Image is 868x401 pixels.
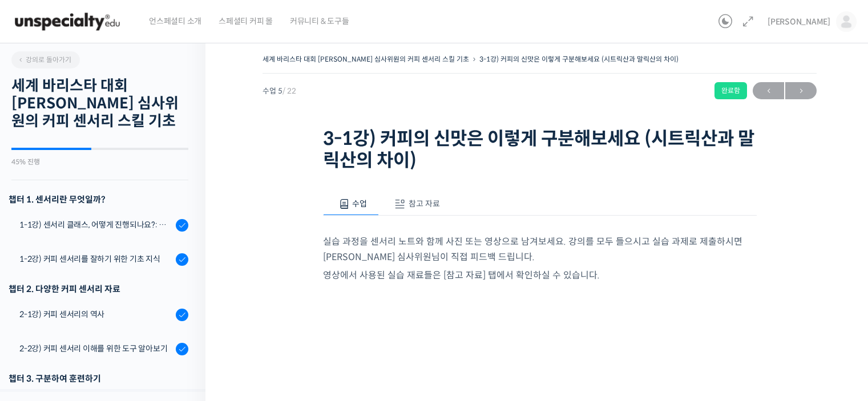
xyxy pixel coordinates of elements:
a: 3-1강) 커피의 신맛은 이렇게 구분해보세요 (시트릭산과 말릭산의 차이) [479,55,679,63]
a: ←이전 [753,82,784,99]
span: 수업 [352,199,367,209]
h1: 3-1강) 커피의 신맛은 이렇게 구분해보세요 (시트릭산과 말릭산의 차이) [323,128,757,172]
div: 완료함 [714,82,747,99]
p: 실습 과정을 센서리 노트와 함께 사진 또는 영상으로 남겨보세요. 강의를 모두 들으시고 실습 과제로 제출하시면 [PERSON_NAME] 심사위원님이 직접 피드백 드립니다. [323,234,757,265]
span: 수업 5 [263,87,296,95]
p: 영상에서 사용된 실습 재료들은 [참고 자료] 탭에서 확인하실 수 있습니다. [323,268,757,283]
span: 참고 자료 [409,199,440,209]
span: → [785,83,817,99]
div: 챕터 2. 다양한 커피 센서리 자료 [9,281,188,297]
h2: 세계 바리스타 대회 [PERSON_NAME] 심사위원의 커피 센서리 스킬 기초 [11,77,188,131]
span: / 22 [282,86,296,96]
div: 1-1강) 센서리 클래스, 어떻게 진행되나요?: 목차 및 개요 [19,218,172,231]
a: 다음→ [785,82,817,99]
span: [PERSON_NAME] [768,17,830,27]
div: 챕터 3. 구분하여 훈련하기 [9,371,188,386]
div: 45% 진행 [11,159,188,165]
span: ← [753,83,784,99]
a: 세계 바리스타 대회 [PERSON_NAME] 심사위원의 커피 센서리 스킬 기초 [263,55,469,63]
span: 강의로 돌아가기 [17,55,71,64]
div: 1-2강) 커피 센서리를 잘하기 위한 기초 지식 [19,253,172,265]
h3: 챕터 1. 센서리란 무엇일까? [9,192,188,207]
div: 2-1강) 커피 센서리의 역사 [19,308,172,321]
div: 2-2강) 커피 센서리 이해를 위한 도구 알아보기 [19,342,172,355]
a: 강의로 돌아가기 [11,51,80,68]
